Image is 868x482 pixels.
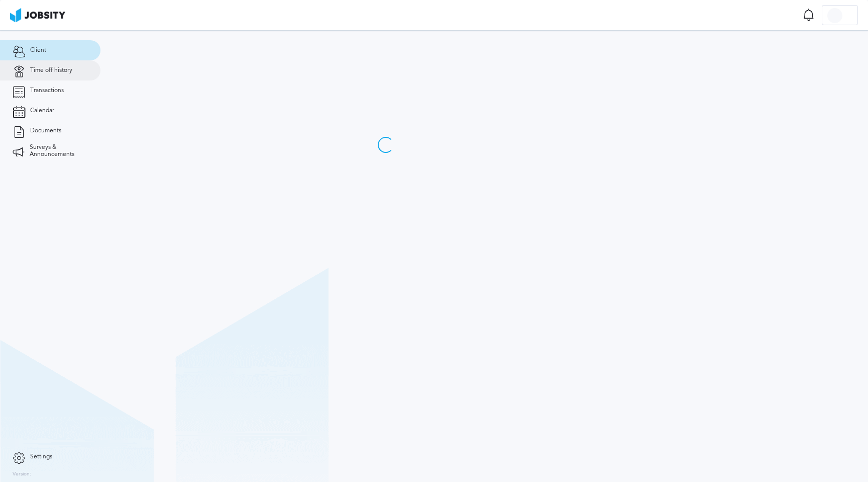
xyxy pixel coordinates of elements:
span: Surveys & Announcements [30,144,88,158]
span: Documents [30,127,61,134]
span: Transactions [30,87,64,94]
label: Version: [13,471,31,477]
span: Calendar [30,107,54,114]
span: Time off history [30,67,72,74]
span: Settings [30,453,52,460]
img: ab4bad089aa723f57921c736e9817d99.png [10,8,65,22]
span: Client [30,47,46,54]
